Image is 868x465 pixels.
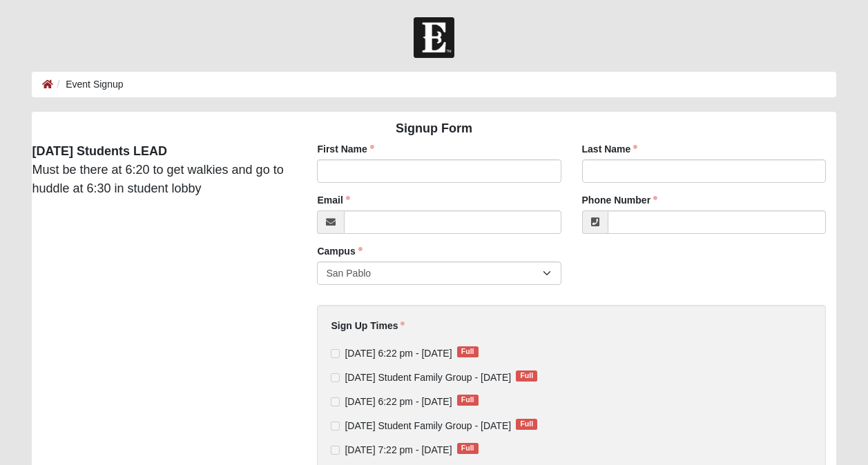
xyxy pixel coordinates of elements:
[317,193,349,207] label: Email
[457,346,479,357] span: Full
[32,121,836,137] h4: Signup Form
[331,446,340,455] input: [DATE] 7:22 pm - [DATE]Full
[457,395,479,406] span: Full
[516,419,537,430] span: Full
[457,443,479,454] span: Full
[331,422,340,431] input: [DATE] Student Family Group - [DATE]Full
[345,372,511,383] span: [DATE] Student Family Group - [DATE]
[516,370,537,382] span: Full
[582,193,658,207] label: Phone Number
[317,244,362,258] label: Campus
[317,142,374,156] label: First Name
[345,348,452,359] span: [DATE] 6:22 pm - [DATE]
[414,17,454,58] img: Church of Eleven22 Logo
[53,77,123,92] li: Event Signup
[331,319,405,333] label: Sign Up Times
[345,444,452,455] span: [DATE] 7:22 pm - [DATE]
[32,144,167,158] strong: [DATE] Students LEAD
[331,349,340,358] input: [DATE] 6:22 pm - [DATE]Full
[582,142,638,156] label: Last Name
[331,373,340,382] input: [DATE] Student Family Group - [DATE]Full
[345,420,511,431] span: [DATE] Student Family Group - [DATE]
[21,142,296,198] div: Must be there at 6:20 to get walkies and go to huddle at 6:30 in student lobby
[345,396,452,407] span: [DATE] 6:22 pm - [DATE]
[331,397,340,406] input: [DATE] 6:22 pm - [DATE]Full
